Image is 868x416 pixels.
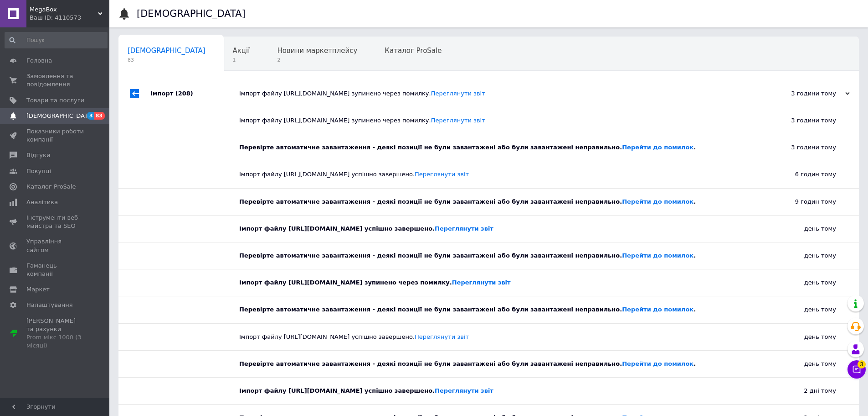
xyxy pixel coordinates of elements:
[26,317,84,350] span: [PERSON_NAME] та рахунки
[26,151,50,159] span: Відгуки
[26,112,94,120] span: [DEMOGRAPHIC_DATA]
[239,305,745,314] div: Перевірте автоматичне завантаження - деякі позиції не були завантажені або були завантажені непра...
[239,225,745,233] div: Імпорт файлу [URL][DOMAIN_NAME] успішно завершено.
[759,90,850,98] div: 3 години тому
[26,214,84,230] span: Інструменти веб-майстра та SEO
[94,112,105,120] span: 83
[745,189,859,215] div: 9 годин тому
[431,117,485,124] a: Переглянути звіт
[239,90,759,98] div: Імпорт файлу [URL][DOMAIN_NAME] зупинено через помилку.
[745,378,859,404] div: 2 дні тому
[745,296,859,323] div: день тому
[128,47,205,55] span: [DEMOGRAPHIC_DATA]
[452,279,511,286] a: Переглянути звіт
[622,144,693,151] a: Перейти до помилок
[26,198,58,206] span: Аналітика
[745,351,859,377] div: день тому
[622,198,693,205] a: Перейти до помилок
[745,216,859,242] div: день тому
[175,90,193,97] span: (208)
[239,360,745,368] div: Перевірте автоматичне завантаження - деякі позиції не були завантажені або були завантажені непра...
[239,143,745,152] div: Перевірте автоматичне завантаження - деякі позиції не були завантажені або були завантажені непра...
[26,72,84,89] span: Замовлення та повідомлення
[26,285,50,294] span: Маркет
[435,387,493,394] a: Переглянути звіт
[239,387,745,395] div: Імпорт файлу [URL][DOMAIN_NAME] успішно завершено.
[745,324,859,350] div: день тому
[415,333,469,340] a: Переглянути звіт
[385,47,442,55] span: Каталог ProSale
[415,171,469,178] a: Переглянути звіт
[26,237,84,254] span: Управління сайтом
[745,242,859,269] div: день тому
[87,112,94,120] span: 3
[745,134,859,161] div: 3 години тому
[435,225,493,232] a: Переглянути звіт
[622,252,693,259] a: Перейти до помилок
[745,107,859,134] div: 3 години тому
[5,32,108,48] input: Пошук
[745,161,859,188] div: 6 годин тому
[277,47,357,55] span: Новини маркетплейсу
[277,57,357,63] span: 2
[137,8,246,19] h1: [DEMOGRAPHIC_DATA]
[622,306,693,313] a: Перейти до помилок
[233,47,250,55] span: Акції
[847,360,866,379] button: Чат з покупцем3
[26,262,84,278] span: Гаманець компанії
[239,170,745,179] div: Імпорт файлу [URL][DOMAIN_NAME] успішно завершено.
[431,90,485,97] a: Переглянути звіт
[26,333,84,350] div: Prom мікс 1000 (3 місяці)
[239,252,745,260] div: Перевірте автоматичне завантаження - деякі позиції не були завантажені або були завантажені непра...
[239,198,745,206] div: Перевірте автоматичне завантаження - деякі позиції не були завантажені або були завантажені непра...
[26,127,84,144] span: Показники роботи компанії
[239,279,745,287] div: Імпорт файлу [URL][DOMAIN_NAME] зупинено через помилку.
[128,57,205,63] span: 83
[30,5,98,14] span: MegaBox
[26,183,76,191] span: Каталог ProSale
[233,57,250,63] span: 1
[622,360,693,367] a: Перейти до помилок
[26,96,84,105] span: Товари та послуги
[30,14,109,22] div: Ваш ID: 4110573
[858,360,866,369] span: 3
[239,333,745,341] div: Імпорт файлу [URL][DOMAIN_NAME] успішно завершено.
[26,57,52,65] span: Головна
[150,80,239,107] div: Імпорт
[26,301,73,309] span: Налаштування
[745,269,859,296] div: день тому
[26,167,51,175] span: Покупці
[239,116,745,125] div: Імпорт файлу [URL][DOMAIN_NAME] зупинено через помилку.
